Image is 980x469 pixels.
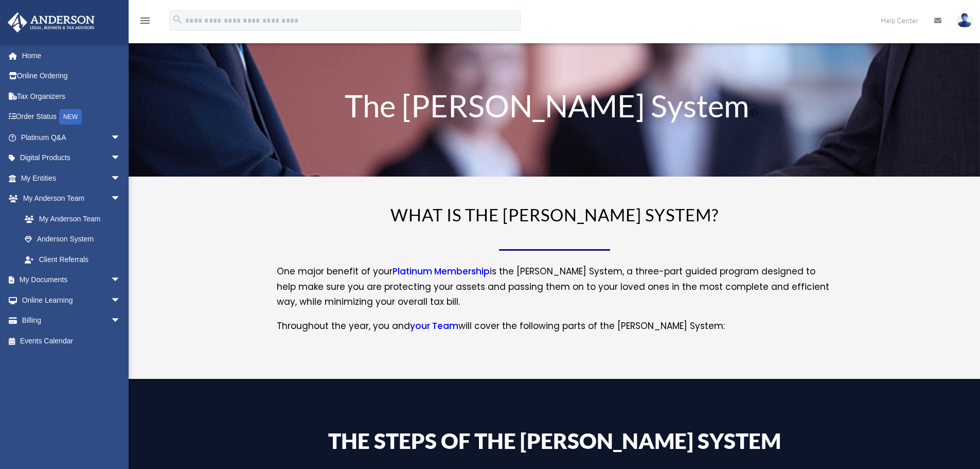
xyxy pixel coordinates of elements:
[277,90,832,126] h1: The [PERSON_NAME] System
[14,249,136,270] a: Client Referrals
[139,14,151,27] i: menu
[7,168,136,188] a: My Entitiesarrow_drop_down
[957,13,972,28] img: User Pic
[277,264,832,319] p: One major benefit of your is the [PERSON_NAME] System, a three-part guided program designed to he...
[277,430,832,457] h4: The Steps of the [PERSON_NAME] System
[410,320,458,337] a: your Team
[111,168,131,189] span: arrow_drop_down
[7,290,136,310] a: Online Learningarrow_drop_down
[111,270,131,291] span: arrow_drop_down
[14,229,131,250] a: Anderson System
[7,310,136,331] a: Billingarrow_drop_down
[7,331,136,351] a: Events Calendar
[111,148,131,169] span: arrow_drop_down
[7,270,136,290] a: My Documentsarrow_drop_down
[111,310,131,332] span: arrow_drop_down
[7,86,136,107] a: Tax Organizers
[7,148,136,168] a: Digital Productsarrow_drop_down
[277,319,832,334] p: Throughout the year, you and will cover the following parts of the [PERSON_NAME] System:
[111,290,131,311] span: arrow_drop_down
[7,45,136,66] a: Home
[14,209,136,229] a: My Anderson Team
[111,188,131,210] span: arrow_drop_down
[7,127,136,148] a: Platinum Q&Aarrow_drop_down
[139,18,151,27] a: menu
[7,107,136,128] a: Order StatusNEW
[5,12,98,32] img: Anderson Advisors Platinum Portal
[7,66,136,86] a: Online Ordering
[393,265,490,283] a: Platinum Membership
[172,14,183,25] i: search
[390,204,719,225] span: WHAT IS THE [PERSON_NAME] SYSTEM?
[59,109,82,125] div: NEW
[7,188,136,209] a: My Anderson Teamarrow_drop_down
[111,127,131,148] span: arrow_drop_down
